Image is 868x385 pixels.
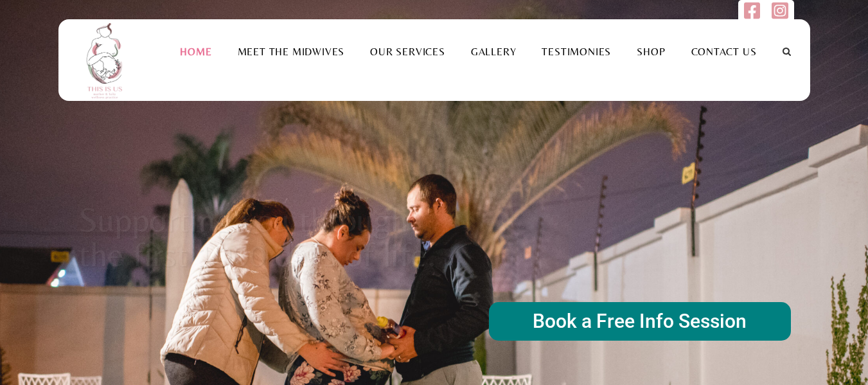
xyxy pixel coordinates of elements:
[489,302,791,341] rs-layer: Book a Free Info Session
[772,1,788,20] img: instagram-square.svg
[678,46,770,58] a: Contact Us
[458,46,529,58] a: Gallery
[78,202,448,272] rs-layer: Supporting you through the first 1000 days of life.
[529,46,624,58] a: Testimonies
[167,46,224,58] a: Home
[225,46,358,58] a: Meet the Midwives
[744,1,760,20] img: facebook-square.svg
[624,46,678,58] a: Shop
[78,19,136,101] img: This is us practice
[772,8,788,23] a: Follow us on Instagram
[357,46,458,58] a: Our Services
